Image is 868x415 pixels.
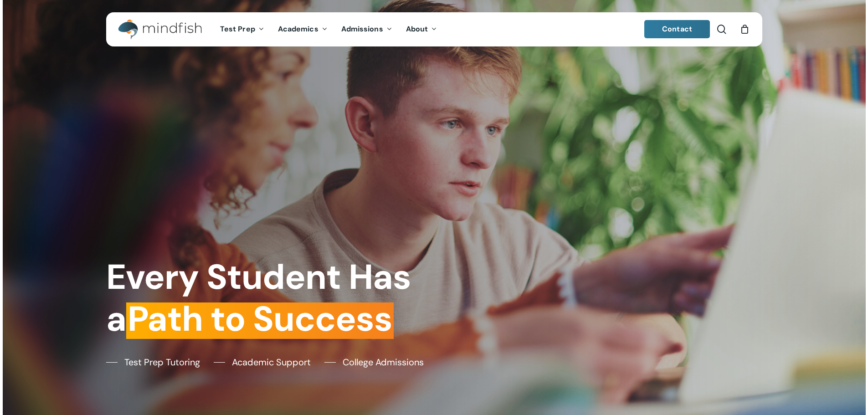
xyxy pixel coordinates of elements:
[124,355,200,369] span: Test Prep Tutoring
[106,355,200,369] a: Test Prep Tutoring
[106,256,427,340] h1: Every Student Has a
[399,26,444,33] a: About
[106,12,762,46] header: Main Menu
[271,26,334,33] a: Academics
[644,20,710,38] a: Contact
[213,12,444,46] nav: Main Menu
[324,355,424,369] a: College Admissions
[662,24,692,34] span: Contact
[278,24,318,34] span: Academics
[341,24,383,34] span: Admissions
[343,355,424,369] span: College Admissions
[126,296,394,342] em: Path to Success
[406,24,428,34] span: About
[213,26,271,33] a: Test Prep
[214,355,311,369] a: Academic Support
[232,355,311,369] span: Academic Support
[220,24,255,34] span: Test Prep
[334,26,399,33] a: Admissions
